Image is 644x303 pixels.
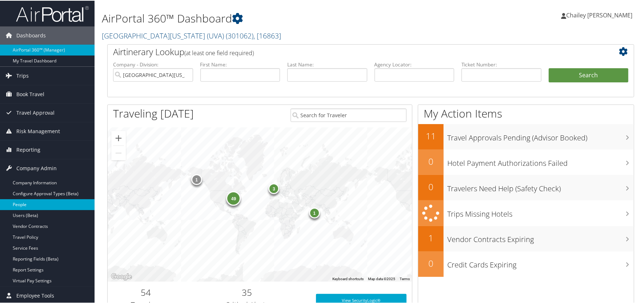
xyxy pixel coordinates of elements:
h3: Travelers Need Help (Safety Check) [447,179,634,193]
a: 0Travelers Need Help (Safety Check) [418,174,634,200]
h1: My Action Items [418,105,634,120]
label: Last Name: [287,60,367,67]
label: Ticket Number: [461,60,541,67]
h2: 0 [418,180,444,192]
h2: 54 [113,286,178,298]
span: Dashboards [16,26,46,44]
a: Trips Missing Hotels [418,200,634,225]
label: First Name: [200,60,280,67]
a: [GEOGRAPHIC_DATA][US_STATE] (UVA) [102,30,281,40]
span: Chailey [PERSON_NAME] [566,11,632,19]
span: Reporting [16,140,40,158]
h2: 0 [418,155,444,167]
a: 0Hotel Payment Authorizations Failed [418,149,634,174]
span: Risk Management [16,122,60,140]
div: 1 [309,207,320,218]
span: Map data ©2025 [368,276,395,280]
img: Google [109,271,133,281]
span: ( 301062 ) [226,30,253,40]
h1: AirPortal 360™ Dashboard [102,10,460,25]
a: Terms (opens in new tab) [400,276,410,280]
span: Company Admin [16,159,57,177]
a: 0Credit Cards Expiring [418,251,634,276]
h2: 1 [418,231,444,243]
h3: Trips Missing Hotels [447,205,634,218]
button: Search [549,67,629,82]
span: (at least one field required) [184,48,254,56]
img: airportal-logo.png [16,5,89,22]
button: Zoom out [111,145,126,160]
h1: Traveling [DATE] [113,105,194,120]
h3: Hotel Payment Authorizations Failed [447,154,634,168]
h3: Travel Approvals Pending (Advisor Booked) [447,128,634,142]
h3: Credit Cards Expiring [447,255,634,269]
h2: 35 [189,286,305,298]
label: Agency Locator: [375,60,455,67]
a: 11Travel Approvals Pending (Advisor Booked) [418,123,634,149]
a: Chailey [PERSON_NAME] [561,4,640,25]
h2: 0 [418,257,444,269]
div: 49 [227,191,241,205]
button: Keyboard shortcuts [332,276,364,281]
div: 1 [191,173,202,184]
a: Open this area in Google Maps (opens a new window) [109,271,133,281]
input: Search for Traveler [291,108,407,121]
a: 1Vendor Contracts Expiring [418,225,634,251]
span: , [ 16863 ] [253,30,281,40]
span: Trips [16,66,29,84]
h2: 11 [418,129,444,142]
label: Company - Division: [113,60,193,67]
div: 3 [269,183,280,193]
h3: Vendor Contracts Expiring [447,230,634,244]
span: Book Travel [16,85,44,103]
span: Travel Approval [16,103,55,121]
h2: Airtinerary Lookup [113,45,584,57]
button: Zoom in [111,130,126,145]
